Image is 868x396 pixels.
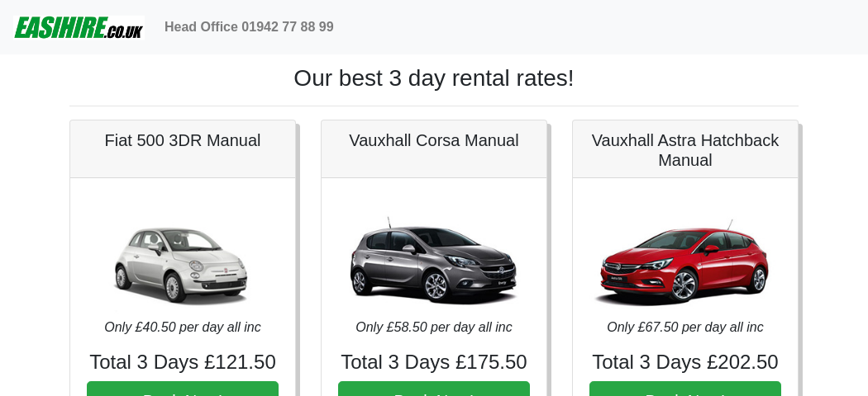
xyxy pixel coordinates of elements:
[87,195,279,318] img: Fiat 500 3DR Manual
[338,130,530,150] h5: Vauxhall Corsa Manual
[165,20,334,34] b: Head Office 01942 77 88 99
[104,320,260,334] i: Only £40.50 per day all inc
[589,351,781,375] h4: Total 3 Days £202.50
[589,130,781,170] h5: Vauxhall Astra Hatchback Manual
[87,130,279,150] h5: Fiat 500 3DR Manual
[13,11,145,44] img: easihire_logo_small.png
[158,11,341,44] a: Head Office 01942 77 88 99
[87,351,279,375] h4: Total 3 Days £121.50
[355,320,512,334] i: Only £58.50 per day all inc
[589,195,781,318] img: Vauxhall Astra Hatchback Manual
[69,64,799,92] h1: Our best 3 day rental rates!
[607,320,763,334] i: Only £67.50 per day all inc
[338,195,530,318] img: Vauxhall Corsa Manual
[338,351,530,375] h4: Total 3 Days £175.50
